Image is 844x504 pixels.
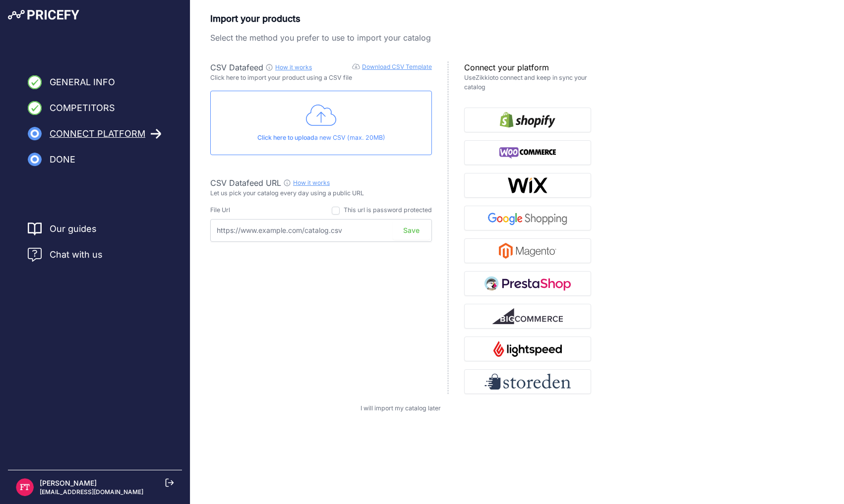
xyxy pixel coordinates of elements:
[476,74,493,81] a: Zikkio
[210,206,230,215] div: File Url
[219,133,423,143] p: a new CSV (max. 20MB)
[50,75,115,89] span: General Info
[484,276,571,291] img: PrestaShop
[507,177,548,193] img: Wix
[50,222,97,236] a: Our guides
[210,62,263,72] span: CSV Datafeed
[393,221,430,240] button: Save
[50,248,103,262] span: Chat with us
[344,206,432,215] div: This url is password protected
[210,73,432,83] p: Click here to import your product using a CSV file
[210,178,281,188] span: CSV Datafeed URL
[210,219,432,242] input: https://www.example.com/catalog.csv
[492,308,563,324] img: BigCommerce
[499,145,556,161] img: WooCommerce
[40,488,143,496] p: [EMAIL_ADDRESS][DOMAIN_NAME]
[210,32,591,44] p: Select the method you prefer to use to import your catalog
[361,404,441,412] a: I will import my catalog later
[40,478,143,488] p: [PERSON_NAME]
[500,112,555,128] img: Shopify
[28,248,103,262] a: Chat with us
[484,374,571,390] img: Storeden
[257,134,314,141] span: Click here to upload
[50,101,115,115] span: Competitors
[50,153,75,167] span: Done
[275,63,312,71] a: How it works
[210,189,432,198] p: Let us pick your catalog every day using a public URL
[493,341,561,357] img: Lightspeed
[484,210,571,226] img: Google Shopping
[293,179,330,186] a: How it works
[499,243,556,259] img: Magento 2
[464,61,591,73] p: Connect your platform
[464,73,591,92] p: Use to connect and keep in sync your catalog
[50,127,145,141] span: Connect Platform
[210,12,591,26] p: Import your products
[362,63,432,70] a: Download CSV Template
[8,10,79,20] img: Pricefy Logo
